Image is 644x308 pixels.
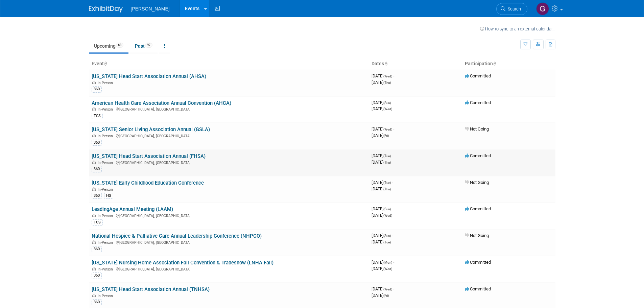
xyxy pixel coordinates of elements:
span: [PERSON_NAME] [131,6,170,11]
span: (Wed) [383,267,392,271]
th: Participation [462,58,555,70]
a: [US_STATE] Head Start Association Annual (AHSA) [92,73,206,79]
img: In-Person Event [92,134,96,137]
span: Not Going [465,180,489,185]
span: - [393,260,394,265]
div: 360 [92,273,102,279]
span: Not Going [465,233,489,238]
a: LeadingAge Annual Meeting (LAAM) [92,206,173,212]
span: In-Person [98,214,115,218]
span: Not Going [465,126,489,132]
span: [DATE] [372,133,389,138]
span: (Mon) [383,261,392,264]
a: Upcoming68 [89,40,128,52]
span: - [393,73,394,78]
a: [US_STATE] Nursing Home Association Fall Convention & Tradeshow (LNHA Fall) [92,260,273,266]
span: - [392,206,393,211]
span: In-Person [98,161,115,165]
span: (Fri) [383,134,389,138]
span: - [392,153,393,158]
div: [GEOGRAPHIC_DATA], [GEOGRAPHIC_DATA] [92,160,366,165]
span: (Thu) [383,161,391,164]
span: [DATE] [372,73,394,78]
a: American Health Care Association Annual Convention (AHCA) [92,100,231,106]
span: 97 [145,43,152,48]
a: How to sync to an external calendar... [480,26,555,31]
span: (Wed) [383,287,392,291]
img: In-Person Event [92,240,96,244]
span: [DATE] [372,80,391,85]
a: Sort by Start Date [384,61,387,66]
span: [DATE] [372,160,391,165]
img: In-Person Event [92,214,96,217]
span: [DATE] [372,126,394,132]
div: 360 [92,140,102,146]
th: Event [89,58,369,70]
span: In-Person [98,81,115,85]
span: In-Person [98,267,115,271]
span: [DATE] [372,266,392,271]
a: [US_STATE] Head Start Association Annual (TNHSA) [92,286,210,292]
img: In-Person Event [92,107,96,111]
div: HS [104,193,113,199]
img: In-Person Event [92,161,96,164]
span: In-Person [98,294,115,298]
img: In-Person Event [92,187,96,191]
span: [DATE] [372,106,392,111]
img: ExhibitDay [89,6,123,13]
div: 360 [92,299,102,305]
span: (Wed) [383,74,392,78]
span: (Sun) [383,207,391,211]
span: Committed [465,286,491,291]
span: [DATE] [372,186,391,191]
img: In-Person Event [92,294,96,297]
span: (Sun) [383,234,391,238]
a: [US_STATE] Head Start Association Annual (FHSA) [92,153,206,159]
div: 360 [92,86,102,92]
img: In-Person Event [92,81,96,84]
span: In-Person [98,240,115,245]
span: [DATE] [372,180,393,185]
span: Committed [465,100,491,105]
img: Greg Friesen [536,2,549,15]
span: In-Person [98,134,115,138]
span: Committed [465,73,491,78]
div: 360 [92,166,102,172]
span: (Tue) [383,154,391,158]
div: 360 [92,193,102,199]
span: [DATE] [372,260,394,265]
span: (Tue) [383,240,391,244]
div: [GEOGRAPHIC_DATA], [GEOGRAPHIC_DATA] [92,106,366,112]
a: Sort by Participation Type [493,61,496,66]
div: TCS [92,113,103,119]
a: Past97 [130,40,158,52]
span: - [392,233,393,238]
a: [US_STATE] Early Childhood Education Conference [92,180,204,186]
span: (Wed) [383,214,392,217]
a: National Hospice & Palliative Care Annual Leadership Conference (NHPCO) [92,233,262,239]
span: Committed [465,260,491,265]
span: Committed [465,153,491,158]
span: 68 [116,43,123,48]
span: - [392,180,393,185]
span: - [392,100,393,105]
a: [US_STATE] Senior Living Association Annual (GSLA) [92,126,210,133]
span: Search [505,6,521,11]
div: [GEOGRAPHIC_DATA], [GEOGRAPHIC_DATA] [92,239,366,245]
span: [DATE] [372,153,393,158]
span: - [393,126,394,132]
span: [DATE] [372,100,393,105]
span: (Thu) [383,81,391,85]
span: - [393,286,394,291]
th: Dates [369,58,462,70]
div: TCS [92,219,103,226]
span: [DATE] [372,206,393,211]
span: (Sun) [383,101,391,105]
span: [DATE] [372,239,391,244]
span: Committed [465,206,491,211]
span: (Wed) [383,127,392,131]
span: (Wed) [383,107,392,111]
span: In-Person [98,187,115,192]
div: 360 [92,246,102,252]
span: [DATE] [372,233,393,238]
